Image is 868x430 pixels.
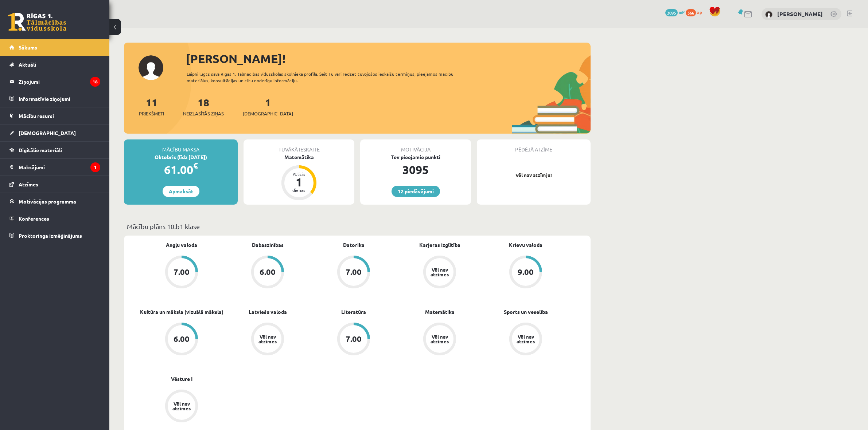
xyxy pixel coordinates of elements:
span: Priekšmeti [139,110,164,117]
div: 9.00 [518,268,534,276]
p: Mācību plāns 10.b1 klase [127,221,588,231]
a: 7.00 [311,323,397,357]
legend: Maksājumi [19,159,100,175]
div: 6.00 [260,268,276,276]
div: Pēdējā atzīme [477,139,591,153]
a: 6.00 [139,323,225,357]
a: 566 xp [686,9,705,15]
a: Maksājumi1 [9,159,100,175]
a: [DEMOGRAPHIC_DATA] [9,125,100,141]
a: 3095 mP [665,9,685,15]
a: Vēl nav atzīmes [397,323,483,357]
a: Latviešu valoda [249,308,287,316]
span: [DEMOGRAPHIC_DATA] [243,110,293,117]
div: Tuvākā ieskaite [244,139,354,153]
div: 1 [288,176,310,188]
div: Vēl nav atzīmes [429,267,450,277]
div: Motivācija [360,139,471,153]
a: Vēl nav atzīmes [397,256,483,290]
legend: Ziņojumi [19,73,100,90]
span: Atzīmes [19,181,38,188]
a: 7.00 [139,256,225,290]
a: Karjeras izglītība [419,241,460,249]
span: € [193,160,198,171]
div: Oktobris (līdz [DATE]) [124,153,238,161]
a: [PERSON_NAME] [777,10,823,17]
a: Proktoringa izmēģinājums [9,227,100,244]
div: 7.00 [174,268,190,276]
span: Mācību resursi [19,113,54,119]
a: Sports un veselība [504,308,548,316]
a: Matemātika Atlicis 1 dienas [244,153,354,201]
div: Matemātika [244,153,354,161]
div: Laipni lūgts savā Rīgas 1. Tālmācības vidusskolas skolnieka profilā. Šeit Tu vari redzēt tuvojošo... [187,71,467,84]
span: Aktuāli [19,61,36,68]
i: 1 [90,162,100,172]
a: 11Priekšmeti [139,96,164,117]
span: Sākums [19,44,37,51]
a: Vēl nav atzīmes [139,390,225,424]
div: Mācību maksa [124,139,238,153]
a: Vēsture I [171,375,192,383]
span: Proktoringa izmēģinājums [19,232,82,239]
img: Agnese Krūmiņa [765,11,772,18]
div: 6.00 [174,335,190,343]
span: Neizlasītās ziņas [183,110,224,117]
div: Vēl nav atzīmes [429,334,450,344]
div: [PERSON_NAME]! [186,50,591,67]
a: Mācību resursi [9,107,100,124]
a: Aktuāli [9,56,100,73]
a: 12 piedāvājumi [392,186,440,197]
a: 18Neizlasītās ziņas [183,96,224,117]
div: dienas [288,188,310,192]
span: xp [697,9,702,15]
a: Kultūra un māksla (vizuālā māksla) [140,308,223,316]
div: 3095 [360,161,471,178]
a: Informatīvie ziņojumi [9,90,100,107]
a: Datorika [343,241,365,249]
a: Dabaszinības [252,241,284,249]
a: 6.00 [225,256,311,290]
a: Sākums [9,39,100,56]
a: 1[DEMOGRAPHIC_DATA] [243,96,293,117]
div: Vēl nav atzīmes [515,334,536,344]
div: Vēl nav atzīmes [257,334,278,344]
i: 18 [90,77,100,87]
div: 61.00 [124,161,238,178]
a: 9.00 [483,256,569,290]
div: Atlicis [288,172,310,176]
a: Vēl nav atzīmes [483,323,569,357]
span: 566 [686,9,696,16]
a: Vēl nav atzīmes [225,323,311,357]
legend: Informatīvie ziņojumi [19,90,100,107]
a: Ziņojumi18 [9,73,100,90]
a: Apmaksāt [163,186,199,197]
span: Digitālie materiāli [19,147,62,153]
a: Matemātika [425,308,455,316]
span: Konferences [19,215,49,222]
span: [DEMOGRAPHIC_DATA] [19,130,76,136]
div: 7.00 [346,335,362,343]
a: 7.00 [311,256,397,290]
a: Rīgas 1. Tālmācības vidusskola [8,13,66,31]
div: Tev pieejamie punkti [360,153,471,161]
span: Motivācijas programma [19,198,76,205]
a: Atzīmes [9,176,100,193]
span: 3095 [665,9,678,16]
a: Krievu valoda [509,241,542,249]
div: 7.00 [346,268,362,276]
a: Angļu valoda [166,241,197,249]
a: Motivācijas programma [9,193,100,210]
div: Vēl nav atzīmes [171,401,192,411]
p: Vēl nav atzīmju! [480,171,587,179]
a: Literatūra [341,308,366,316]
span: mP [679,9,685,15]
a: Digitālie materiāli [9,142,100,158]
a: Konferences [9,210,100,227]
